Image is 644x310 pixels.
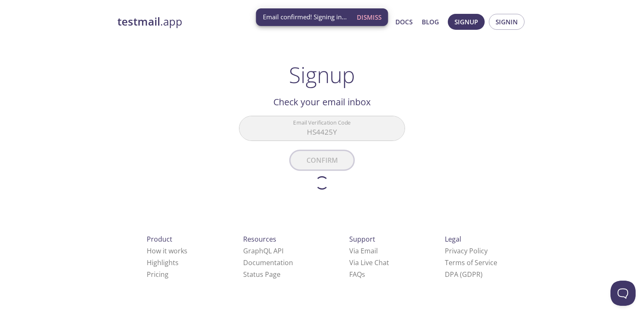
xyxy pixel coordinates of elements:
[349,270,365,279] a: FAQ
[445,270,483,279] a: DPA (GDPR)
[349,258,389,267] a: Via Live Chat
[445,234,461,244] span: Legal
[243,246,283,255] a: GraphQL API
[357,12,382,23] span: Dismiss
[445,246,488,255] a: Privacy Policy
[353,9,385,25] button: Dismiss
[243,258,293,267] a: Documentation
[289,62,355,87] h1: Signup
[147,246,187,255] a: How it works
[454,16,478,27] span: Signup
[263,13,347,21] span: Email confirmed! Signing in...
[422,16,439,27] a: Blog
[395,16,413,27] a: Docs
[243,234,276,244] span: Resources
[448,14,485,30] button: Signup
[147,270,169,279] a: Pricing
[496,16,518,27] span: Signin
[117,14,160,29] strong: testmail
[117,15,314,29] a: testmail.app
[489,14,525,30] button: Signin
[239,95,405,109] h2: Check your email inbox
[147,258,179,267] a: Highlights
[243,270,280,279] a: Status Page
[362,270,365,279] span: s
[349,246,378,255] a: Via Email
[610,281,636,306] iframe: Help Scout Beacon - Open
[147,234,172,244] span: Product
[445,258,497,267] a: Terms of Service
[349,234,375,244] span: Support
